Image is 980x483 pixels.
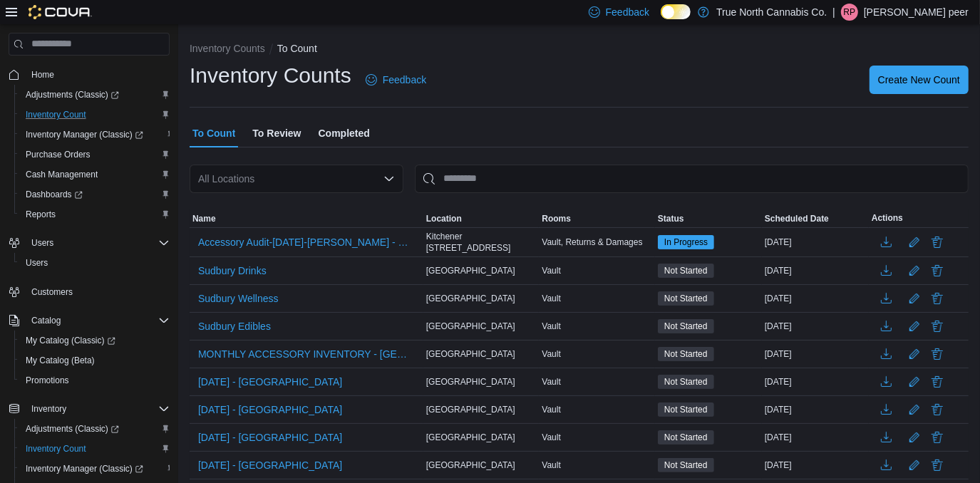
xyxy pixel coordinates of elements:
span: Inventory [31,403,66,415]
span: Adjustments (Classic) [20,86,170,103]
span: MONTHLY ACCESSORY INVENTORY - [GEOGRAPHIC_DATA] [198,347,415,361]
button: Open list of options [383,173,395,185]
button: Delete [929,346,946,363]
span: [GEOGRAPHIC_DATA] [426,348,515,360]
button: [DATE] - [GEOGRAPHIC_DATA] [192,399,348,420]
span: Not Started [664,348,708,360]
button: Name [190,210,423,227]
span: Home [26,66,170,83]
span: Inventory Count [20,440,170,457]
a: Inventory Manager (Classic) [20,460,149,477]
span: Reports [20,206,170,223]
a: Customers [26,284,78,301]
span: Customers [26,283,170,301]
span: Promotions [20,372,170,389]
a: My Catalog (Classic) [14,331,175,350]
a: Users [20,254,53,271]
span: Location [426,213,462,224]
button: Edit count details [906,232,923,253]
span: My Catalog (Classic) [20,332,170,349]
span: To Count [192,119,235,147]
a: Adjustments (Classic) [20,420,125,437]
span: Users [26,234,170,251]
button: Sudbury Edibles [192,316,277,337]
button: Edit count details [906,455,923,476]
span: Customers [31,286,73,298]
span: [DATE] - [GEOGRAPHIC_DATA] [198,402,342,417]
span: Status [658,213,684,224]
span: My Catalog (Beta) [20,352,170,369]
span: [GEOGRAPHIC_DATA] [426,459,515,471]
input: Dark Mode [661,4,691,19]
img: Cova [29,5,92,19]
span: To Review [252,119,301,147]
h1: Inventory Counts [190,61,351,90]
button: Delete [929,234,946,251]
div: [DATE] [762,373,869,390]
span: [GEOGRAPHIC_DATA] [426,376,515,388]
a: Inventory Manager (Classic) [20,126,149,143]
button: Edit count details [906,260,923,281]
span: Inventory Count [26,443,86,455]
span: Cash Management [20,166,170,183]
button: Edit count details [906,288,923,309]
span: Actions [872,212,903,224]
button: Catalog [26,312,66,329]
div: [DATE] [762,401,869,418]
button: Edit count details [906,316,923,337]
span: Completed [319,119,370,147]
span: Promotions [26,375,69,386]
button: To Count [277,43,317,54]
p: | [832,4,835,21]
div: Vault [539,401,655,418]
span: [GEOGRAPHIC_DATA] [426,432,515,443]
span: Inventory Manager (Classic) [20,126,170,143]
span: Adjustments (Classic) [26,89,119,100]
button: Delete [929,262,946,279]
button: Delete [929,429,946,446]
span: In Progress [658,235,714,249]
button: Home [3,64,175,85]
span: Not Started [658,458,714,472]
span: Not Started [664,375,708,388]
button: Rooms [539,210,655,227]
a: My Catalog (Classic) [20,332,121,349]
button: Sudbury Wellness [192,288,284,309]
a: Home [26,66,60,83]
div: Vault [539,290,655,307]
button: Location [423,210,540,227]
a: Feedback [360,66,432,94]
span: Scheduled Date [765,213,829,224]
span: Rooms [542,213,571,224]
span: Adjustments (Classic) [26,423,119,435]
button: [DATE] - [GEOGRAPHIC_DATA] [192,455,348,476]
button: Promotions [14,370,175,390]
div: [DATE] [762,346,869,363]
button: [DATE] - [GEOGRAPHIC_DATA] [192,427,348,448]
button: Cash Management [14,165,175,185]
span: Not Started [664,320,708,333]
a: Cash Management [20,166,103,183]
a: Dashboards [20,186,88,203]
button: Catalog [3,311,175,331]
span: Users [31,237,53,249]
span: Sudbury Drinks [198,264,267,278]
span: Dashboards [26,189,83,200]
input: This is a search bar. After typing your query, hit enter to filter the results lower in the page. [415,165,969,193]
span: Not Started [664,264,708,277]
span: Inventory [26,400,170,417]
span: Not Started [658,347,714,361]
span: Not Started [664,459,708,472]
button: Inventory [3,399,175,419]
button: Edit count details [906,343,923,365]
span: Sudbury Wellness [198,291,279,306]
span: Inventory Count [26,109,86,120]
button: Sudbury Drinks [192,260,272,281]
button: My Catalog (Beta) [14,350,175,370]
span: Users [26,257,48,269]
button: Edit count details [906,371,923,393]
span: Name [192,213,216,224]
span: Not Started [658,430,714,445]
span: Purchase Orders [20,146,170,163]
